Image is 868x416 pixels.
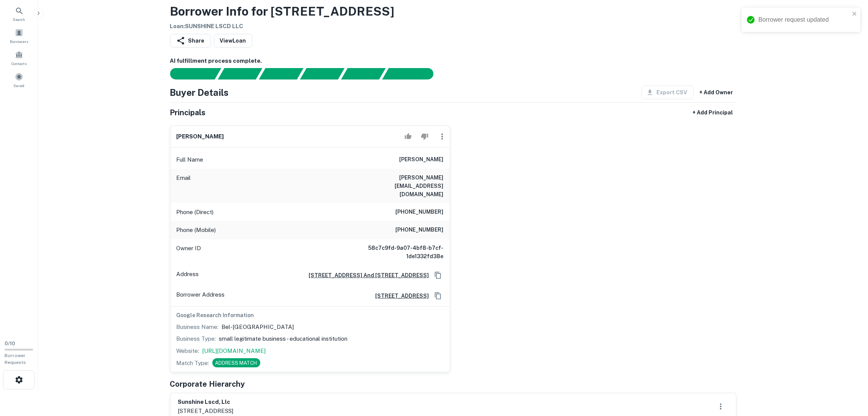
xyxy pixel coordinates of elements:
h5: Corporate Hierarchy [170,378,245,390]
h6: [PHONE_NUMBER] [396,225,444,235]
span: ADDRESS MATCH [212,359,260,367]
a: Search [2,3,36,24]
p: Phone (Mobile) [177,225,216,235]
p: Full Name [177,155,204,164]
p: [STREET_ADDRESS] [178,406,234,416]
h6: sunshine lscd, llc [178,398,234,406]
div: Sending borrower request to AI... [161,68,218,79]
div: Your request is received and processing... [218,68,262,79]
p: Phone (Direct) [177,208,214,217]
button: Reject [418,129,431,144]
a: Contacts [2,48,36,68]
button: close [852,11,857,18]
h6: Loan : SUNSHINE LSCD LLC [170,22,395,31]
button: Share [170,34,211,48]
div: Documents found, AI parsing details... [259,68,303,79]
button: + Add Owner [697,86,736,99]
span: Borrower Requests [5,353,26,365]
span: Contacts [11,60,27,67]
h6: [PERSON_NAME] [400,155,444,164]
div: Principals found, still searching for contact information. This may take time... [341,68,385,79]
p: Business Name: [177,322,219,332]
button: Copy Address [432,290,444,302]
h4: Buyer Details [170,86,229,99]
button: + Add Principal [690,106,736,119]
div: Borrower request updated [758,15,850,24]
p: small legitimate business - educational institution [219,334,348,343]
h6: 58c7c9fd-9a07-4bf8-b7cf-1de1332fd38e [352,244,444,260]
p: Business Type: [177,334,216,343]
iframe: Chat Widget [830,355,868,392]
h6: [PERSON_NAME] [177,132,224,141]
span: Search [13,16,25,22]
p: Match Type: [177,359,209,368]
a: [STREET_ADDRESS] [369,292,429,300]
a: ViewLoan [214,34,252,48]
p: Address [177,270,199,281]
h6: [PERSON_NAME][EMAIL_ADDRESS][DOMAIN_NAME] [352,173,444,198]
span: Saved [14,83,25,89]
h6: [PHONE_NUMBER] [396,208,444,217]
span: Borrowers [10,38,28,44]
p: Email [177,173,191,198]
a: Saved [2,70,36,90]
h3: Borrower Info for [STREET_ADDRESS] [170,2,395,21]
button: Accept [401,129,415,144]
div: AI fulfillment process complete. [382,68,443,79]
h5: Principals [170,107,206,118]
button: Copy Address [432,270,444,281]
h6: AI fulfillment process complete. [170,57,736,65]
a: [URL][DOMAIN_NAME] [202,346,266,356]
p: Website: [177,346,199,356]
a: [STREET_ADDRESS] And [STREET_ADDRESS] [303,271,429,279]
p: Owner ID [177,244,201,260]
div: Principals found, AI now looking for contact information... [300,68,344,79]
p: Borrower Address [177,290,225,302]
a: Borrowers [2,25,36,46]
p: Bel-[GEOGRAPHIC_DATA] [222,322,294,332]
h6: Google Research Information [177,311,444,319]
span: 0 / 10 [5,341,15,346]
